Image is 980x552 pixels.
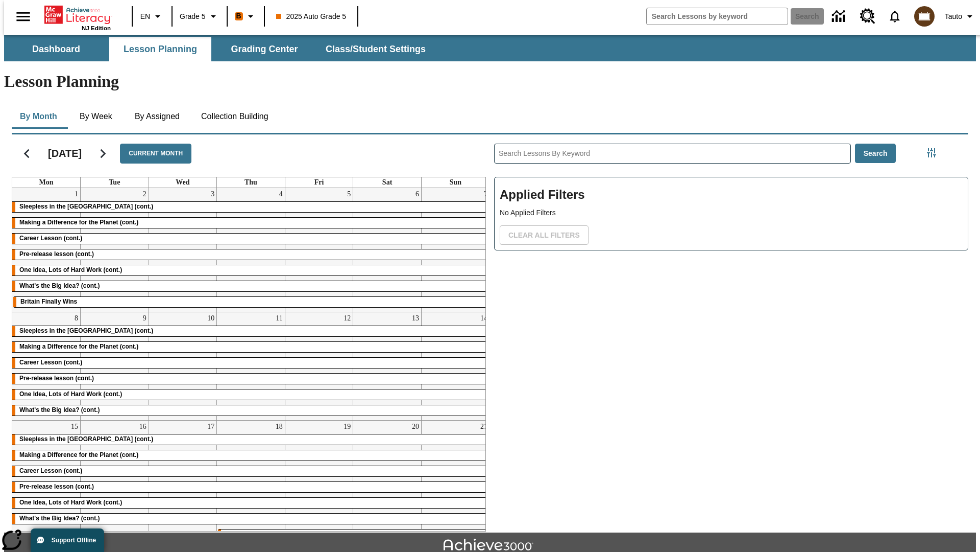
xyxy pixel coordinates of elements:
[32,43,80,55] span: Dashboard
[109,37,211,61] button: Lesson Planning
[44,4,111,31] div: Home
[19,203,153,210] span: Sleepless in the Animal Kingdom (cont.)
[826,3,854,31] a: Data Center
[236,10,241,22] span: B
[945,11,962,22] span: Tauto
[217,312,285,420] td: September 11, 2025
[19,235,82,242] span: Career Lesson (cont.)
[141,188,149,200] a: September 2, 2025
[12,218,489,228] div: Making a Difference for the Planet (cont.)
[19,451,138,458] span: Making a Difference for the Planet (cont.)
[82,25,111,31] span: NJ Edition
[19,327,153,334] span: Sleepless in the Animal Kingdom (cont.)
[52,537,96,544] span: Support Offline
[345,188,353,200] a: September 5, 2025
[37,177,56,188] a: Monday
[205,312,216,325] a: September 10, 2025
[12,514,489,524] div: What's the Big Idea? (cont.)
[19,375,94,382] span: Pre-release lesson (cont.)
[285,312,353,420] td: September 12, 2025
[478,312,489,325] a: September 14, 2025
[12,498,489,508] div: One Idea, Lots of Hard Work (cont.)
[274,312,284,325] a: September 11, 2025
[276,11,347,22] span: 2025 Auto Grade 5
[12,312,81,420] td: September 8, 2025
[448,177,463,188] a: Sunday
[12,265,489,275] div: One Idea, Lots of Hard Work (cont.)
[19,266,122,273] span: One Idea, Lots of Hard Work (cont.)
[141,312,149,325] a: September 9, 2025
[19,406,100,413] span: What's the Big Idea? (cont.)
[12,281,489,291] div: What's the Big Idea? (cont.)
[213,37,315,61] button: Grading Center
[495,144,850,163] input: Search Lessons By Keyword
[19,390,122,398] span: One Idea, Lots of Hard Work (cont.)
[205,421,216,433] a: September 17, 2025
[855,144,896,164] button: Search
[72,312,80,325] a: September 8, 2025
[225,531,302,538] span: Cars of the Future? (cont.)
[19,499,122,506] span: One Idea, Lots of Hard Work (cont.)
[136,7,168,26] button: Language: EN, Select a language
[12,482,489,492] div: Pre-release lesson (cont.)
[353,312,422,420] td: September 13, 2025
[353,188,422,312] td: September 6, 2025
[19,435,153,443] span: Sleepless in the Animal Kingdom (cont.)
[500,208,963,218] p: No Applied Filters
[482,188,489,200] a: September 7, 2025
[921,143,942,163] button: Filters Side menu
[478,421,489,433] a: September 21, 2025
[881,3,908,30] a: Notifications
[69,421,80,433] a: September 15, 2025
[12,358,489,368] div: Career Lesson (cont.)
[90,141,116,167] button: Next
[421,312,489,420] td: September 14, 2025
[12,450,489,461] div: Making a Difference for the Planet (cont.)
[410,421,421,433] a: September 20, 2025
[4,37,435,61] div: SubNavbar
[274,421,285,433] a: September 18, 2025
[19,219,138,226] span: Making a Difference for the Planet (cont.)
[854,3,881,30] a: Resource Center, Will open in new tab
[12,326,489,336] div: Sleepless in the Animal Kingdom (cont.)
[12,249,489,260] div: Pre-release lesson (cont.)
[231,43,298,55] span: Grading Center
[124,43,197,55] span: Lesson Planning
[914,6,935,27] img: avatar image
[12,434,489,445] div: Sleepless in the Animal Kingdom (cont.)
[12,374,489,384] div: Pre-release lesson (cont.)
[4,72,976,91] h1: Lesson Planning
[13,297,488,307] div: Britain Finally Wins
[81,188,149,312] td: September 2, 2025
[413,188,421,200] a: September 6, 2025
[12,188,81,312] td: September 1, 2025
[20,298,77,305] span: Britain Finally Wins
[81,312,149,420] td: September 9, 2025
[19,250,94,258] span: Pre-release lesson (cont.)
[149,312,217,420] td: September 10, 2025
[500,182,963,208] h2: Applied Filters
[218,530,489,540] div: Cars of the Future? (cont.)
[231,7,261,26] button: Boost Class color is orange. Change class color
[107,177,122,188] a: Tuesday
[149,188,217,312] td: September 3, 2025
[341,312,353,325] a: September 12, 2025
[12,405,489,416] div: What's the Big Idea? (cont.)
[48,147,82,159] h2: [DATE]
[285,188,353,312] td: September 5, 2025
[326,43,426,55] span: Class/Student Settings
[317,37,434,61] button: Class/Student Settings
[31,528,104,552] button: Support Offline
[486,130,968,532] div: Search
[12,389,489,400] div: One Idea, Lots of Hard Work (cont.)
[19,359,82,366] span: Career Lesson (cont.)
[72,188,80,200] a: September 1, 2025
[5,37,107,61] button: Dashboard
[647,8,788,25] input: search field
[277,188,285,200] a: September 4, 2025
[12,104,65,129] button: By Month
[176,7,224,26] button: Grade: Grade 5, Select a grade
[941,7,980,26] button: Profile/Settings
[120,144,191,164] button: Current Month
[140,11,150,22] span: EN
